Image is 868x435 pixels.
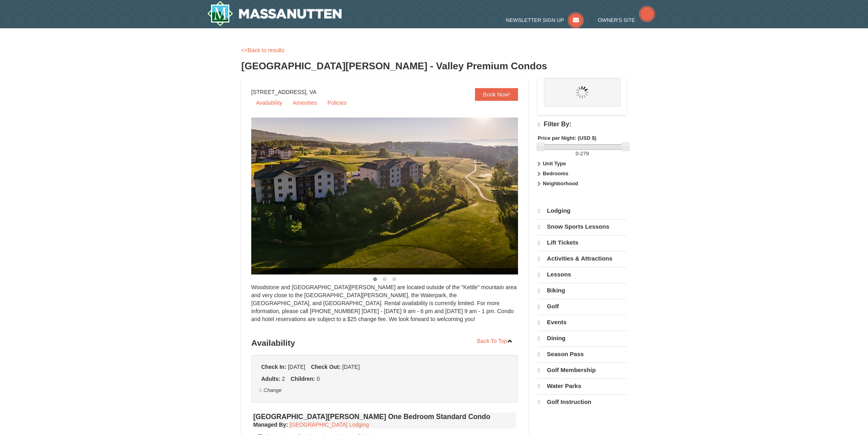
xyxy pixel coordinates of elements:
h4: [GEOGRAPHIC_DATA][PERSON_NAME] One Bedroom Standard Condo [253,413,516,421]
a: Snow Sports Lessons [538,219,627,234]
button: Change [259,386,282,395]
strong: Price per Night: (USD $) [538,135,596,141]
a: Book Now! [475,88,518,101]
h3: Availability [251,335,518,351]
span: Newsletter Sign Up [506,17,564,23]
strong: Unit Type [543,161,566,167]
a: Back To Top [472,335,518,347]
span: Managed By [253,421,286,428]
strong: Adults: [261,376,280,382]
img: 19219041-4-ec11c166.jpg [251,118,538,274]
a: Lift Tickets [538,235,627,250]
a: Availability [251,97,287,109]
strong: Check In: [261,364,286,370]
a: Massanutten Resort [207,1,342,26]
a: Water Parks [538,378,627,394]
span: [DATE] [342,364,360,370]
a: [GEOGRAPHIC_DATA] Lodging [289,421,369,428]
span: 2 [282,376,285,382]
a: Owner's Site [598,17,655,23]
a: Newsletter Sign Up [506,17,584,23]
a: Lessons [538,267,627,282]
img: wait.gif [576,86,588,99]
span: [DATE] [288,364,305,370]
strong: Children: [291,376,315,382]
a: Amenities [288,97,322,109]
img: Massanutten Resort Logo [207,1,342,26]
a: Biking [538,283,627,298]
a: Season Pass [538,347,627,362]
a: <<Back to results [241,47,284,53]
a: Dining [538,331,627,346]
span: Owner's Site [598,17,635,23]
strong: Bedrooms [543,170,568,176]
span: 0 [576,151,579,157]
div: Woodstone and [GEOGRAPHIC_DATA][PERSON_NAME] are located outside of the "Kettle" mountain area an... [251,283,518,331]
h4: Filter By: [538,121,627,128]
strong: Check Out: [311,364,341,370]
a: Policies [323,97,351,109]
span: 0 [317,376,320,382]
strong: : [253,421,288,428]
a: Golf Membership [538,362,627,378]
a: Golf [538,299,627,314]
a: Events [538,315,627,330]
a: Golf Instruction [538,394,627,410]
a: Activities & Attractions [538,251,627,266]
label: - [538,150,627,158]
h3: [GEOGRAPHIC_DATA][PERSON_NAME] - Valley Premium Condos [241,58,627,74]
a: Lodging [538,204,627,218]
strong: Neighborhood [543,180,578,186]
span: 279 [580,151,589,157]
